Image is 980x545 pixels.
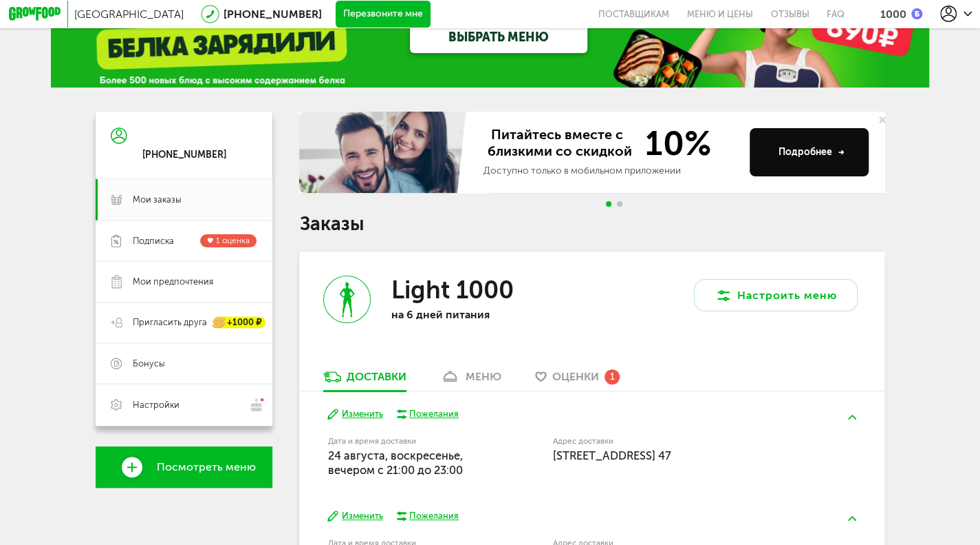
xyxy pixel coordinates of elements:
span: 24 августа, воскресенье, вечером c 21:00 до 23:00 [327,449,462,477]
a: Оценки 1 [529,369,627,391]
span: 10% [635,127,712,161]
span: Оценки [552,370,599,383]
img: bonus_b.cdccf46.png [911,8,922,19]
h3: Light 1000 [391,276,514,305]
a: Посмотреть меню [96,446,272,487]
img: arrow-up-green.5eb5f82.svg [848,516,856,521]
span: Настройки [133,399,179,411]
span: Go to slide 1 [606,201,611,207]
img: family-banner.579af9d.jpg [299,112,469,194]
div: 1000 [880,8,906,21]
div: Пожелания [409,510,459,522]
label: Дата и время доставки [327,438,483,445]
button: Изменить [327,510,383,522]
label: Адрес доставки [553,438,807,445]
span: Посмотреть меню [157,461,256,473]
a: Подписка 1 оценка [96,220,272,261]
span: Go to slide 2 [617,201,622,207]
button: Настроить меню [694,279,858,312]
button: Пожелания [397,408,459,420]
p: на 6 дней питания [391,308,568,321]
button: Перезвоните мне [336,1,431,28]
a: Бонусы [96,343,272,384]
a: Мои заказы [96,179,272,220]
span: 1 оценка [216,236,250,245]
div: +1000 ₽ [213,317,265,329]
div: Пожелания [409,408,459,420]
button: Подробнее [750,128,869,176]
button: Пожелания [397,510,459,522]
a: меню [433,369,508,391]
a: Мои предпочтения [96,261,272,302]
a: Доставки [316,369,413,391]
span: Мои предпочтения [133,276,213,288]
div: меню [466,370,501,383]
h1: Заказы [299,215,884,233]
span: Питайтесь вместе с близкими со скидкой [483,127,636,161]
a: ВЫБРАТЬ МЕНЮ [410,23,587,54]
a: [PHONE_NUMBER] [224,8,322,21]
span: Мои заказы [133,194,182,206]
span: Пригласить друга [133,316,207,329]
span: [STREET_ADDRESS] 47 [553,449,671,462]
span: Бонусы [133,358,165,370]
div: Доставки [347,370,406,383]
div: Доступно только в мобильном приложении [483,164,739,178]
img: arrow-up-green.5eb5f82.svg [848,415,856,420]
div: [PHONE_NUMBER] [142,149,226,161]
div: 1 [605,369,620,384]
a: Пригласить друга +1000 ₽ [96,302,272,343]
button: Изменить [327,408,383,420]
div: Подробнее [778,145,845,159]
span: [GEOGRAPHIC_DATA] [74,8,184,21]
span: Подписка [133,235,174,247]
a: Настройки [96,384,272,426]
